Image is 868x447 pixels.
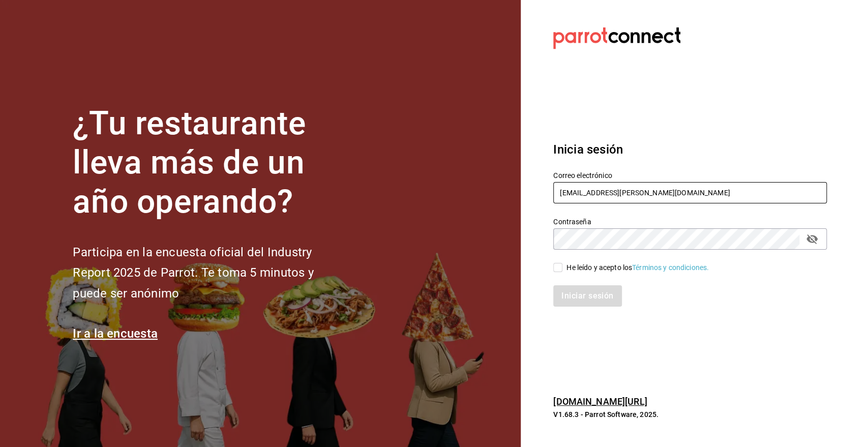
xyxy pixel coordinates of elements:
label: Contraseña [553,218,827,225]
button: passwordField [803,230,821,248]
h2: Participa en la encuesta oficial del Industry Report 2025 de Parrot. Te toma 5 minutos y puede se... [73,242,347,304]
a: Ir a la encuesta [73,326,158,341]
h3: Inicia sesión [553,140,827,159]
h1: ¿Tu restaurante lleva más de un año operando? [73,104,347,221]
label: Correo electrónico [553,172,827,179]
div: He leído y acepto los [566,262,709,273]
a: Términos y condiciones. [632,263,709,272]
a: [DOMAIN_NAME][URL] [553,396,647,407]
p: V1.68.3 - Parrot Software, 2025. [553,409,827,420]
input: Ingresa tu correo electrónico [553,182,827,203]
